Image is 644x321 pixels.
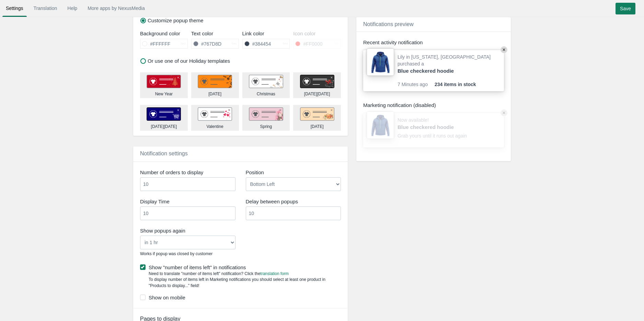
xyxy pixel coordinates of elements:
[304,91,330,97] div: [DATE][DATE]
[140,169,235,176] label: Number of orders to display
[2,2,27,14] a: Settings
[435,81,476,88] span: 234 items in stock
[300,107,334,121] img: thanksgiving.png
[283,41,288,46] span: hex
[242,30,290,37] div: Link color
[367,48,394,76] img: 80x80_sample.jpg
[140,151,188,156] span: Notification settings
[398,53,501,81] div: Lily in [US_STATE], [GEOGRAPHIC_DATA] purchased a
[84,2,148,14] a: More apps by NexusMedia
[140,198,235,205] label: Display Time
[140,294,341,301] label: Show on mobile
[181,41,186,46] span: hex
[363,39,504,46] div: Recent activity notification
[208,91,221,97] div: [DATE]
[249,107,283,121] img: spring.png
[147,107,181,121] img: cyber_monday.png
[616,3,635,14] input: Save
[260,271,289,276] a: translation form
[198,75,232,88] img: halloweeen.png
[140,17,204,24] label: Customize popup theme
[140,30,188,37] div: Background color
[191,30,239,37] div: Text color
[140,271,341,288] div: Need to translate "number of items left" notification? Click the To display number of items left ...
[293,30,341,37] div: Icon color
[246,206,341,220] input: Interval Time
[151,124,177,130] div: [DATE][DATE]
[260,124,272,130] div: Spring
[257,91,275,97] div: Christmas
[249,75,283,88] img: christmas.png
[140,57,230,64] label: Or use one of our Holiday templates
[367,111,394,139] img: 80x80_sample.jpg
[232,41,237,46] span: hex
[140,264,341,271] label: Show "number of items left" in notifications
[300,75,334,88] img: black_friday.png
[398,117,470,144] div: Now available! Grab yours until it runs out again
[363,21,414,27] span: Notifications preview
[155,91,173,97] div: New Year
[398,123,470,131] a: Blue checkered hoodie
[207,124,223,130] div: Valentine
[334,41,339,46] span: hex
[198,107,232,121] img: valentine.png
[140,206,235,220] input: Display Time
[64,2,81,14] a: Help
[147,75,181,88] img: new_year.png
[311,124,324,130] div: [DATE]
[246,198,341,205] label: Delay between popups
[140,227,235,234] label: Show popups again
[398,81,435,88] span: 7 Minutes ago
[30,2,61,14] a: Translation
[398,67,470,74] a: Blue checkered hoodie
[246,169,341,176] label: Position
